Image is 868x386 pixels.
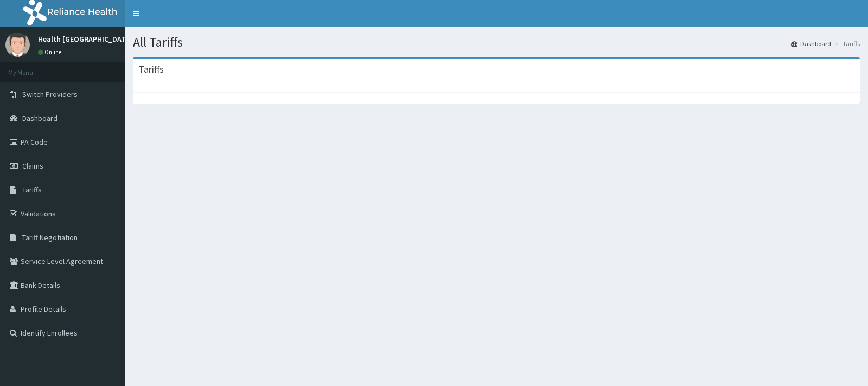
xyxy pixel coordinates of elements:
[138,65,164,74] h3: Tariffs
[22,89,78,99] span: Switch Providers
[133,35,860,49] h1: All Tariffs
[5,33,30,57] img: User Image
[38,35,132,43] p: Health [GEOGRAPHIC_DATA]
[22,233,78,242] span: Tariff Negotiation
[38,48,64,56] a: Online
[832,39,860,48] li: Tariffs
[22,185,42,195] span: Tariffs
[22,113,58,123] span: Dashboard
[22,161,43,171] span: Claims
[791,39,831,48] a: Dashboard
